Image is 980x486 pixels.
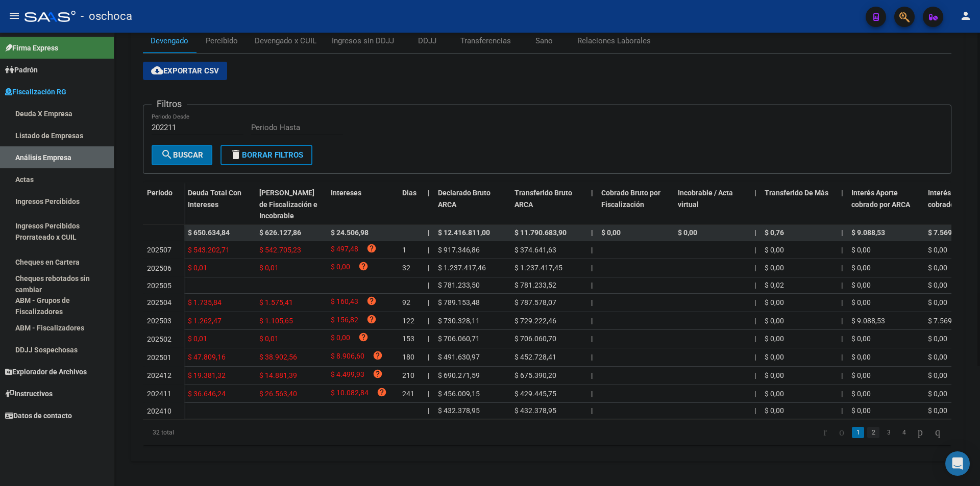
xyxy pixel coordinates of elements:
span: $ 1.262,47 [188,317,222,325]
span: 180 [402,353,414,361]
span: $ 0,00 [851,298,871,306]
a: 2 [867,427,879,438]
span: $ 0,01 [188,335,207,343]
span: $ 429.445,75 [514,390,556,398]
i: help [373,350,383,361]
span: | [754,390,756,398]
span: | [841,264,843,272]
span: $ 0,00 [765,317,784,325]
span: | [428,264,429,272]
datatable-header-cell: Dias [398,182,424,227]
span: $ 0,00 [765,264,784,272]
i: help [358,332,369,342]
span: Intereses [331,189,361,197]
span: | [841,298,843,306]
i: help [366,243,377,253]
div: DDJJ [418,35,436,46]
span: Período [147,189,173,197]
span: | [591,264,593,272]
mat-icon: delete [230,148,242,161]
span: 202503 [147,317,171,325]
span: $ 497,48 [331,243,358,257]
span: | [754,264,756,272]
span: $ 432.378,95 [438,406,480,415]
datatable-header-cell: Deuda Total Con Intereses [184,182,255,227]
span: $ 19.381,32 [188,371,226,379]
span: $ 0,00 [851,281,871,289]
span: | [591,228,593,237]
button: Borrar Filtros [220,145,312,165]
span: $ 690.271,59 [438,371,480,379]
span: $ 650.634,84 [188,228,230,237]
span: $ 36.646,24 [188,390,226,398]
span: 202505 [147,282,171,290]
span: $ 160,43 [331,296,358,310]
span: Interés Aporte cobrado por ARCA [851,189,910,209]
span: $ 24.506,98 [331,228,369,237]
span: | [428,335,429,343]
datatable-header-cell: Cobrado Bruto por Fiscalización [597,182,674,227]
span: $ 0,00 [851,406,871,415]
span: | [591,353,593,361]
span: | [428,246,429,254]
span: | [428,228,430,237]
span: | [754,335,756,343]
span: | [754,281,756,289]
span: $ 0,00 [765,298,784,306]
span: $ 787.578,07 [514,298,556,306]
a: go to first page [819,427,831,438]
span: $ 0,00 [928,298,947,306]
h3: Filtros [152,97,187,111]
span: $ 0,00 [678,228,697,237]
span: $ 729.222,46 [514,317,556,325]
span: | [841,246,843,254]
span: Deuda Total Con Intereses [188,189,241,209]
datatable-header-cell: Declarado Bruto ARCA [434,182,510,227]
span: Dias [402,189,416,197]
span: $ 452.728,41 [514,353,556,361]
span: $ 0,00 [928,281,947,289]
span: | [841,228,843,237]
span: $ 0,00 [765,371,784,379]
span: $ 0,00 [331,261,350,275]
span: | [428,353,429,361]
div: Transferencias [460,35,511,46]
span: 122 [402,317,414,325]
div: Relaciones Laborales [577,35,651,46]
span: - oschoca [81,5,132,28]
span: $ 9.088,53 [851,228,885,237]
span: $ 47.809,16 [188,353,226,361]
span: | [428,298,429,306]
span: $ 0,00 [765,406,784,415]
span: 202501 [147,353,171,362]
mat-icon: search [161,148,173,161]
span: | [591,335,593,343]
span: $ 675.390,20 [514,371,556,379]
span: 202502 [147,335,171,343]
span: $ 706.060,71 [438,335,480,343]
span: $ 0,00 [928,406,947,415]
div: Devengado [151,35,188,46]
span: $ 0,76 [765,228,784,237]
span: $ 0,00 [851,371,871,379]
li: page 4 [896,424,912,441]
span: $ 491.630,97 [438,353,480,361]
datatable-header-cell: | [750,182,761,227]
i: help [366,314,377,324]
i: help [366,296,377,306]
span: | [841,189,843,197]
span: $ 0,00 [928,353,947,361]
span: | [428,390,429,398]
span: | [428,281,429,289]
button: Buscar [152,145,212,165]
span: Transferido De Más [765,189,828,197]
span: Instructivos [5,388,53,399]
span: | [841,406,843,415]
span: $ 0,00 [928,335,947,343]
span: $ 9.088,53 [851,317,885,325]
span: $ 0,00 [765,246,784,254]
span: Incobrable / Acta virtual [678,189,733,209]
span: | [591,246,593,254]
span: | [754,189,756,197]
span: 153 [402,335,414,343]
